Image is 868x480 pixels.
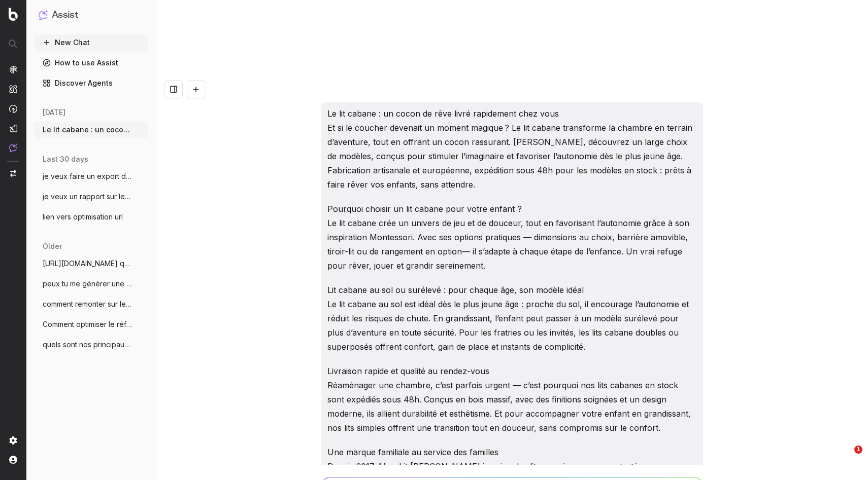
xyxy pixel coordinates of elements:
button: je veux un rapport sur les duplications [35,189,148,205]
span: quels sont nos principaux concurrents su [43,340,132,350]
span: je veux un rapport sur les duplications [43,192,132,202]
span: older [43,241,62,251]
a: How to use Assist [35,55,148,71]
p: Le lit cabane : un cocon de rêve livré rapidement chez vous Et si le coucher devenait un moment m... [327,106,697,192]
p: Pourquoi choisir un lit cabane pour votre enfant ? Le lit cabane crée un univers de jeu et de dou... [327,202,697,273]
span: peux tu me générer une belle métadescrip [43,279,132,289]
span: [DATE] [43,107,65,118]
img: Assist [9,143,17,152]
button: [URL][DOMAIN_NAME] que [35,255,148,272]
img: Setting [9,436,17,445]
button: Assist [39,8,144,22]
h1: Assist [52,8,78,22]
button: je veux faire un export de tous les titl [35,168,148,184]
span: comment remonter sur le mot clé "lit enf [43,299,132,309]
img: Assist [39,10,48,20]
span: last 30 days [43,154,88,164]
a: Discover Agents [35,75,148,91]
span: [URL][DOMAIN_NAME] que [43,259,132,269]
iframe: Intercom live chat [833,446,858,470]
button: Le lit cabane : un cocon de rêve livré r [35,122,148,138]
span: Comment optimiser le référencement du pa [43,319,132,329]
button: peux tu me générer une belle métadescrip [35,276,148,292]
span: je veux faire un export de tous les titl [43,171,132,181]
p: Lit cabane au sol ou surélevé : pour chaque âge, son modèle idéal Le lit cabane au sol est idéal ... [327,283,697,354]
img: Activation [9,104,17,113]
img: Intelligence [9,85,17,93]
p: Livraison rapide et qualité au rendez-vous Réaménager une chambre, c’est parfois urgent — c’est p... [327,364,697,435]
img: Analytics [9,65,17,73]
span: Le lit cabane : un cocon de rêve livré r [43,125,132,135]
button: quels sont nos principaux concurrents su [35,337,148,353]
button: Comment optimiser le référencement du pa [35,316,148,333]
img: Botify logo [9,8,18,21]
button: New Chat [35,34,148,51]
img: My account [9,456,17,464]
span: lien vers optimisation url [43,212,123,222]
button: comment remonter sur le mot clé "lit enf [35,296,148,312]
img: Switch project [10,170,16,177]
button: lien vers optimisation url [35,209,148,225]
img: Studio [9,124,17,132]
span: 1 [854,446,862,454]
